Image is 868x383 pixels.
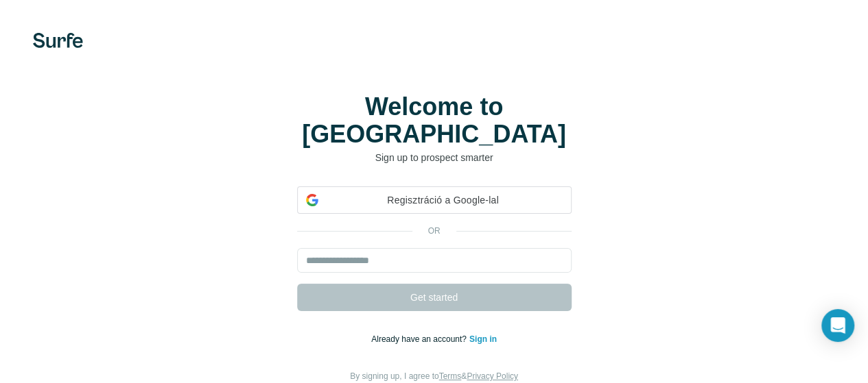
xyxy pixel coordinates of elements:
[821,309,854,342] div: Open Intercom Messenger
[469,334,497,344] a: Sign in
[350,371,518,381] span: By signing up, I agree to &
[439,371,462,381] a: Terms
[297,93,572,148] h1: Welcome to [GEOGRAPHIC_DATA]
[297,186,572,214] div: Regisztráció a Google-lal
[33,33,83,48] img: Surfe's logo
[412,225,456,237] p: or
[297,151,572,164] p: Sign up to prospect smarter
[467,371,518,381] a: Privacy Policy
[371,334,469,344] span: Already have an account?
[324,193,563,208] span: Regisztráció a Google-lal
